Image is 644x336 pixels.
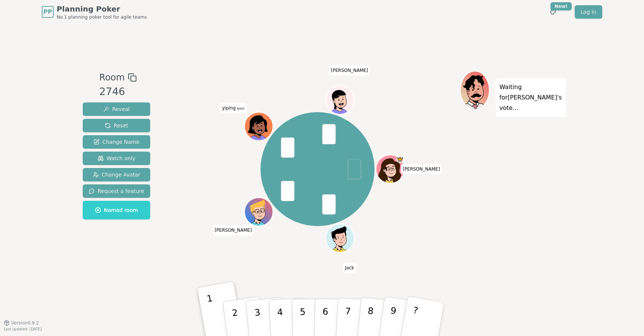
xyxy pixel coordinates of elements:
[83,119,150,132] button: Reset
[245,113,272,140] button: Click to change your avatar
[93,171,141,178] span: Change Avatar
[57,4,147,14] span: Planning Poker
[499,82,562,113] p: Waiting for [PERSON_NAME] 's vote...
[83,102,150,116] button: Reveal
[42,4,147,20] a: PPPlanning PokerNo.1 planning poker tool for agile teams
[43,7,52,16] span: PP
[57,14,147,20] span: No.1 planning poker tool for agile teams
[103,105,130,113] span: Reveal
[401,164,442,174] span: Click to change your name
[98,155,136,162] span: Watch only
[99,71,124,84] span: Room
[4,320,39,326] button: Version0.9.2
[83,152,150,165] button: Watch only
[4,327,42,331] span: Last updated: [DATE]
[343,263,356,273] span: Click to change your name
[89,187,144,195] span: Request a feature
[329,65,370,76] span: Click to change your name
[83,184,150,198] button: Request a feature
[94,138,139,146] span: Change Name
[83,168,150,181] button: Change Avatar
[206,293,219,334] p: 1
[105,122,128,129] span: Reset
[236,107,244,110] span: (you)
[99,84,136,99] div: 2746
[396,156,403,163] span: Zach is the host
[546,5,560,19] button: New!
[550,2,572,10] div: New!
[213,225,254,235] span: Click to change your name
[220,103,246,113] span: Click to change your name
[95,206,138,214] span: Named room
[575,5,602,19] a: Log in
[83,135,150,149] button: Change Name
[11,320,39,326] span: Version 0.9.2
[83,201,150,219] button: Named room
